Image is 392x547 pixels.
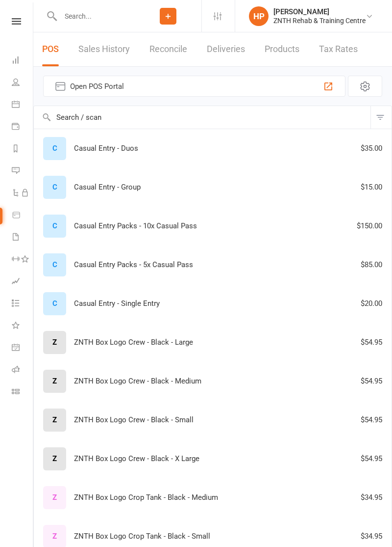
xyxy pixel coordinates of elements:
div: C [43,215,66,238]
div: Z [43,370,66,393]
div: ZNTH Box Logo Crop Tank - Black - Medium [38,486,387,509]
span: $54.95 [361,338,382,347]
div: Casual Entry Packs - 5x Casual Pass [38,253,387,276]
a: Product Sales [12,205,34,227]
div: C [43,137,66,160]
div: ZNTH Box Logo Crew - Black - Medium [38,370,387,393]
a: Products [265,32,299,66]
div: Z [43,331,66,354]
span: $54.95 [361,377,382,385]
div: Casual Entry Packs - 10x Casual Pass [38,215,387,238]
span: $34.95 [361,532,382,541]
a: People [12,72,34,94]
a: Reconcile [149,32,187,66]
div: Z [43,447,66,470]
a: Deliveries [207,32,245,66]
div: ZNTH Box Logo Crew - Black - X Large [38,447,387,470]
a: Roll call kiosk mode [12,359,34,382]
span: $150.00 [357,222,382,230]
div: Casual Entry - Single Entry [38,292,387,315]
a: POS [42,32,59,66]
a: Reports [12,138,34,161]
span: $15.00 [361,183,382,191]
div: ZNTH Box Logo Crew - Black - Small [38,409,387,432]
div: HP [249,6,269,26]
input: Search / scan [34,106,370,129]
div: Casual Entry - Duos [38,137,387,160]
a: What's New [12,315,34,337]
span: $34.95 [361,493,382,502]
span: Open POS Portal [70,81,318,92]
a: Class kiosk mode [12,382,34,404]
a: Payments [12,116,34,138]
div: Z [43,486,66,509]
span: $85.00 [361,261,382,269]
button: Open POS Portal [43,76,345,97]
input: Search... [57,9,135,23]
span: $54.95 [361,416,382,424]
a: Dashboard [12,50,34,72]
div: Z [43,409,66,432]
div: C [43,176,66,199]
div: [PERSON_NAME] [273,7,366,16]
div: ZNTH Rehab & Training Centre [273,16,366,25]
div: Casual Entry - Group [38,176,387,199]
a: Sales History [78,32,130,66]
a: Assessments [12,271,34,293]
a: Tax Rates [319,32,358,66]
a: General attendance kiosk mode [12,337,34,359]
a: Calendar [12,94,34,116]
div: C [43,292,66,315]
span: $20.00 [361,300,382,308]
div: C [43,253,66,276]
div: ZNTH Box Logo Crew - Black - Large [38,331,387,354]
span: $54.95 [361,455,382,463]
span: $35.00 [361,144,382,153]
